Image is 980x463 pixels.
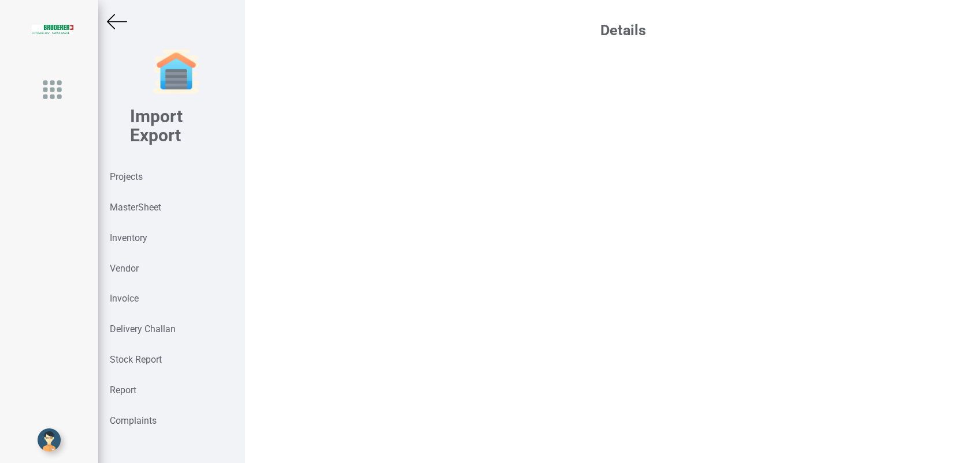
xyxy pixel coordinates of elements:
strong: Projects [110,171,143,182]
strong: Complaints [110,415,157,426]
strong: MasterSheet [110,202,161,213]
strong: Delivery Challan [110,323,176,334]
strong: Vendor [110,263,139,274]
strong: Report [110,385,136,396]
strong: Invoice [110,293,139,304]
strong: Stock Report [110,354,162,365]
b: Import Export [130,106,183,145]
strong: Inventory [110,232,147,243]
b: Details [600,22,646,39]
img: garage-closed.png [153,49,199,95]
